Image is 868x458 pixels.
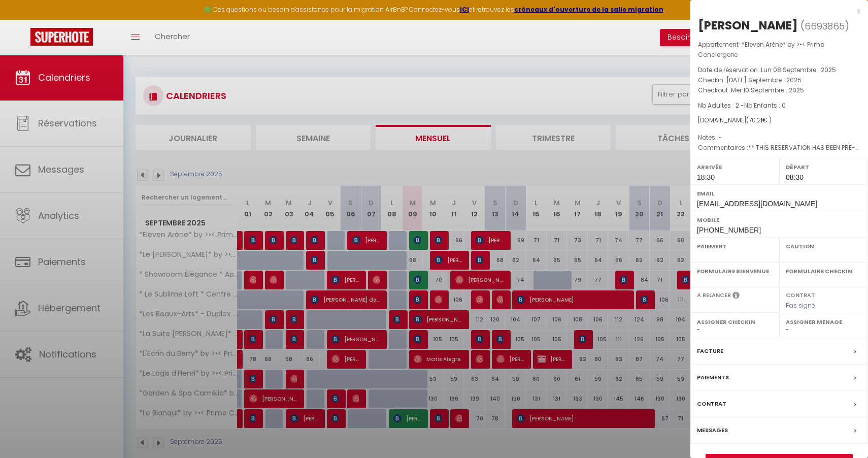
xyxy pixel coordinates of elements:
span: Nb Adultes : 2 - [698,101,786,110]
label: Assigner Menage [786,317,861,327]
label: Caution [786,241,861,251]
label: Formulaire Bienvenue [697,266,773,276]
label: Assigner Checkin [697,317,773,327]
span: ( ) [800,19,849,33]
label: Formulaire Checkin [786,266,861,276]
span: Pas signé [786,301,815,310]
p: Notes : [698,133,860,143]
span: ( € ) [746,116,772,124]
label: Contrat [786,291,815,298]
span: [EMAIL_ADDRESS][DOMAIN_NAME] [697,200,817,208]
div: [PERSON_NAME] [698,17,798,34]
p: Appartement : [698,40,860,60]
label: Messages [697,425,728,436]
label: Email [697,188,861,199]
label: Contrat [697,399,726,409]
label: Départ [786,162,861,172]
span: *Eleven Arène* by >•< Primo Conciergerie [698,40,824,59]
span: Nb Enfants : 0 [744,101,786,110]
p: Commentaires : [698,143,860,153]
span: 18:30 [697,173,715,181]
label: Facture [697,346,723,356]
p: Checkin : [698,75,860,85]
span: Mer 10 Septembre . 2025 [731,86,804,94]
span: [DATE] Septembre . 2025 [726,76,802,84]
div: [DOMAIN_NAME] [698,116,860,125]
div: x [690,5,860,17]
label: Paiements [697,372,729,383]
span: - [718,133,722,142]
span: Lun 08 Septembre . 2025 [761,66,836,74]
label: Arrivée [697,162,773,172]
span: [PHONE_NUMBER] [697,226,761,234]
label: A relancer [697,291,731,300]
label: Mobile [697,215,861,225]
span: 6693865 [805,20,845,32]
p: Date de réservation : [698,65,860,75]
p: Checkout : [698,85,860,95]
label: Paiement [697,241,773,251]
span: 70.21 [749,116,762,124]
button: Ouvrir le widget de chat LiveChat [8,4,39,35]
span: 08:30 [786,173,804,181]
i: Sélectionner OUI si vous souhaiter envoyer les séquences de messages post-checkout [732,291,740,302]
